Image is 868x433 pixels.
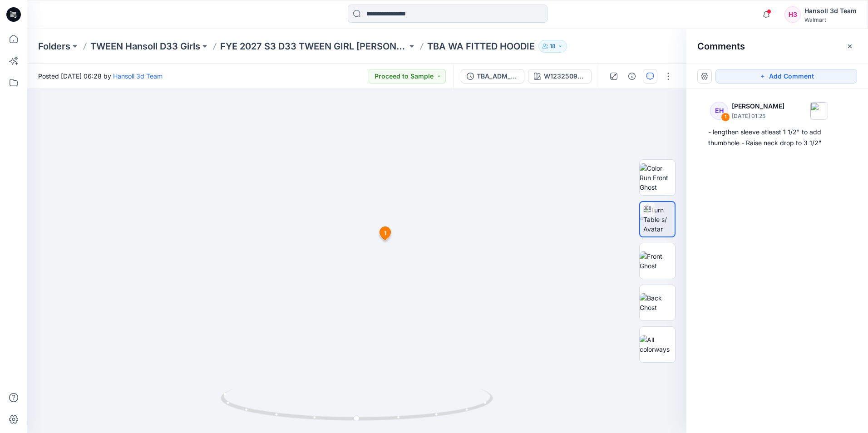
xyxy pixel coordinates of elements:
[550,41,556,51] p: 18
[113,72,163,80] a: Hansoll 3d Team
[38,71,163,81] span: Posted [DATE] 06:28 by
[90,40,200,53] a: TWEEN Hansoll D33 Girls
[708,127,846,148] div: - lengthen sleeve atleast 1 1/2" to add thumbhole - Raise neck drop to 3 1/2"
[538,40,567,53] button: 18
[732,112,784,121] p: [DATE] 01:25
[625,69,639,84] button: Details
[640,251,675,271] img: Front Ghost
[697,41,745,52] h2: Comments
[38,40,70,53] a: Folders
[804,16,857,23] div: Walmart
[528,69,592,84] button: W123250917MJ05GA
[721,113,730,122] div: 1
[715,69,857,84] button: Add Comment
[461,69,524,84] button: TBA_ADM_FC WA FITTED HOODIE_ASTM
[643,205,675,234] img: Turn Table s/ Avatar
[427,40,535,53] p: TBA WA FITTED HOODIE
[784,6,801,23] div: H3
[732,101,784,112] p: [PERSON_NAME]
[220,40,407,53] a: FYE 2027 S3 D33 TWEEN GIRL [PERSON_NAME]
[544,71,586,81] div: W123250917MJ05GA
[710,102,728,120] div: EH
[804,5,857,16] div: Hansoll 3d Team
[640,163,675,192] img: Color Run Front Ghost
[477,71,518,81] div: TBA_ADM_FC WA FITTED HOODIE_ASTM
[640,293,675,312] img: Back Ghost
[640,335,675,354] img: All colorways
